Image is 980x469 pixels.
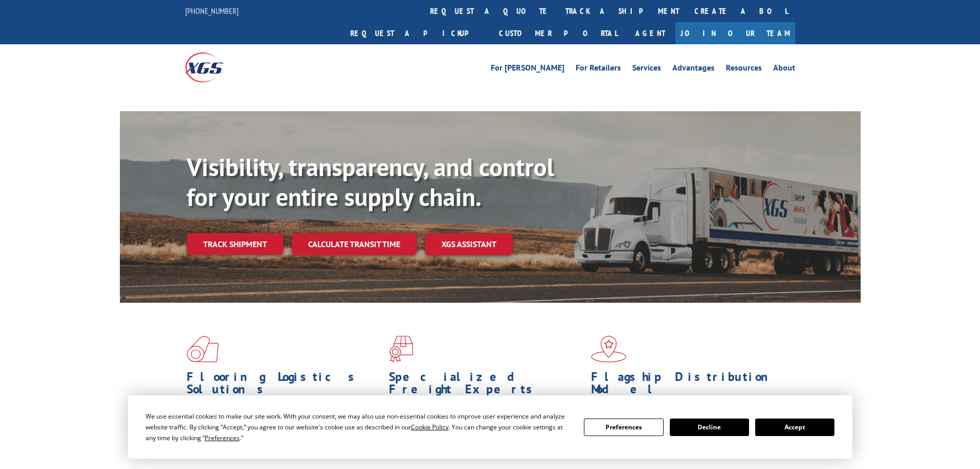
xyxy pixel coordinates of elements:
[491,64,564,75] a: For [PERSON_NAME]
[591,371,786,401] h1: Flagship Distribution Model
[576,64,621,75] a: For Retailers
[343,22,491,44] a: Request a pickup
[185,6,239,16] a: [PHONE_NUMBER]
[425,233,513,255] a: XGS ASSISTANT
[146,411,572,443] div: We use essential cookies to make our site work. With your consent, we may also use non-essential ...
[755,419,834,436] button: Accept
[128,395,852,459] div: Cookie Consent Prompt
[726,64,762,75] a: Resources
[187,151,554,213] b: Visibility, transparency, and control for your entire supply chain.
[591,336,627,362] img: xgs-icon-flagship-distribution-model-red
[187,336,219,362] img: xgs-icon-total-supply-chain-intelligence-red
[672,64,715,75] a: Advantages
[411,423,449,431] span: Cookie Policy
[389,336,413,362] img: xgs-icon-focused-on-flooring-red
[625,22,675,44] a: Agent
[670,419,749,436] button: Decline
[187,233,283,255] a: Track shipment
[584,419,663,436] button: Preferences
[773,64,795,75] a: About
[632,64,661,75] a: Services
[389,371,583,401] h1: Specialized Freight Experts
[491,22,625,44] a: Customer Portal
[675,22,795,44] a: Join Our Team
[292,233,417,255] a: Calculate transit time
[187,371,381,401] h1: Flooring Logistics Solutions
[205,433,240,442] span: Preferences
